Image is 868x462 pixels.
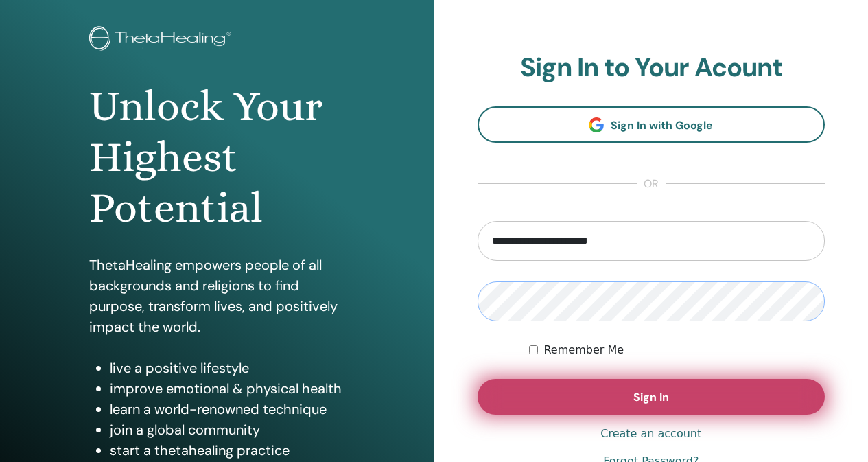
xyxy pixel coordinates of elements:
[478,52,825,84] h2: Sign In to Your Acount
[633,390,669,404] span: Sign In
[543,342,624,358] label: Remember Me
[611,118,713,132] span: Sign In with Google
[89,81,344,234] h1: Unlock Your Highest Potential
[110,378,344,399] li: improve emotional & physical health
[110,399,344,419] li: learn a world-renowned technique
[478,106,825,143] a: Sign In with Google
[110,440,344,461] li: start a thetahealing practice
[110,358,344,378] li: live a positive lifestyle
[529,342,825,358] div: Keep me authenticated indefinitely or until I manually logout
[637,176,666,192] span: or
[110,419,344,440] li: join a global community
[478,379,825,415] button: Sign In
[600,426,701,442] a: Create an account
[89,255,344,337] p: ThetaHealing empowers people of all backgrounds and religions to find purpose, transform lives, a...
